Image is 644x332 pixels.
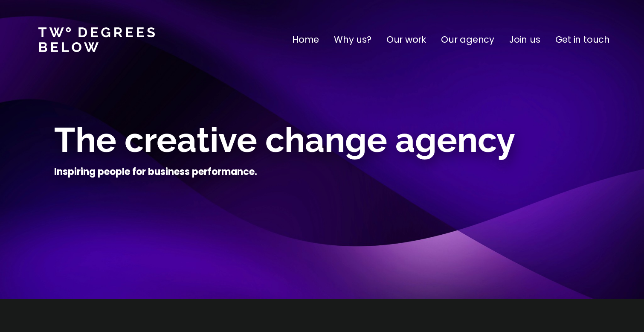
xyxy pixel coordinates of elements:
[54,166,257,178] h4: Inspiring people for business performance.
[386,33,426,47] a: Our work
[509,33,540,47] a: Join us
[292,33,319,47] a: Home
[334,33,371,47] a: Why us?
[54,120,515,160] span: The creative change agency
[555,33,610,47] a: Get in touch
[441,33,494,47] a: Our agency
